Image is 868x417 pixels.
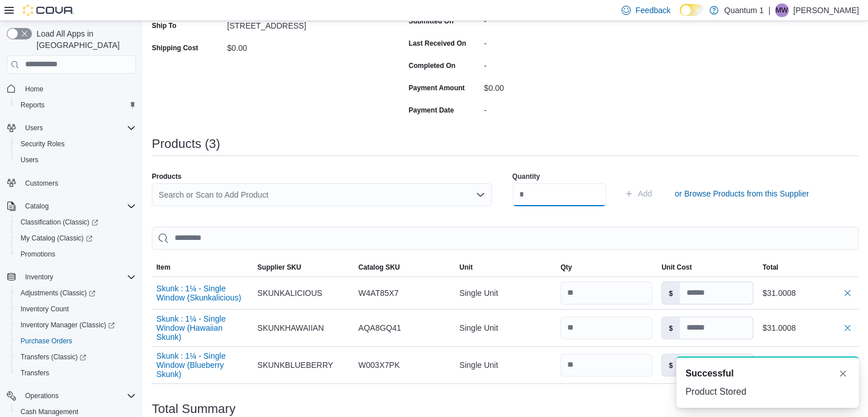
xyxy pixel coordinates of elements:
a: My Catalog (Classic) [11,230,140,246]
p: Quantum 1 [724,3,764,17]
label: Last Received On [409,39,466,48]
span: Load All Apps in [GEOGRAPHIC_DATA] [32,28,136,51]
button: Add [620,182,657,205]
span: Supplier SKU [257,263,301,272]
span: Reports [16,98,136,112]
span: Feedback [635,5,670,16]
span: Adjustments (Classic) [21,288,95,298]
span: Transfers [16,366,136,380]
span: Item [156,263,171,272]
button: Security Roles [11,136,140,152]
button: Purchase Orders [11,333,140,349]
button: Unit [455,258,556,276]
button: Inventory [21,270,58,284]
a: Adjustments (Classic) [11,285,140,301]
span: My Catalog (Classic) [16,231,136,245]
span: Classification (Classic) [21,218,98,227]
a: Classification (Classic) [16,215,103,229]
span: Unit [459,263,473,272]
button: Users [2,120,140,136]
span: My Catalog (Classic) [21,234,92,243]
a: Transfers [16,366,54,380]
span: Transfers (Classic) [16,350,136,364]
span: Security Roles [16,137,136,151]
span: Inventory Count [16,302,136,316]
button: Users [11,152,140,168]
div: - [484,34,637,48]
span: Unit Cost [661,263,692,272]
label: Submitted On [409,17,454,26]
div: $31.0008 [762,286,854,300]
span: Inventory [21,270,136,284]
span: Home [21,82,136,96]
span: Users [16,153,136,167]
a: Transfers (Classic) [16,350,91,364]
div: Single Unit [455,282,556,304]
button: Catalog [21,199,53,213]
span: Inventory Count [21,304,69,314]
p: | [768,3,770,17]
a: Customers [21,177,63,190]
div: Single Unit [455,354,556,376]
a: Promotions [16,247,60,261]
label: Quantity [512,172,540,181]
span: Users [21,155,38,165]
span: Purchase Orders [16,334,136,348]
span: Successful [685,367,733,380]
button: Home [2,81,140,97]
button: Inventory Count [11,301,140,317]
button: Catalog SKU [354,258,455,276]
button: Item [152,258,253,276]
span: Users [21,121,136,135]
div: Michael Wuest [775,3,789,17]
button: Unit Cost [657,258,758,276]
a: Home [21,82,48,96]
span: Transfers [21,368,49,378]
a: Classification (Classic) [11,214,140,230]
span: Home [25,85,43,94]
span: Catalog SKU [358,263,400,272]
a: Inventory Manager (Classic) [16,318,119,332]
button: Total [758,258,859,276]
button: Qty [556,258,657,276]
span: Operations [25,391,59,400]
input: Dark Mode [680,4,704,16]
button: Open list of options [476,190,485,199]
button: Skunk : 1¼ - Single Window (Blueberry Skunk) [156,351,248,379]
span: Inventory Manager (Classic) [16,318,136,332]
button: Reports [11,97,140,113]
span: Catalog [21,199,136,213]
button: Users [21,121,47,135]
span: AQA8GQ41 [358,321,401,335]
label: Products [152,172,181,181]
span: Reports [21,101,45,110]
span: or Browse Products from this Supplier [675,188,809,199]
span: Adjustments (Classic) [16,286,136,300]
span: Users [25,123,43,133]
span: Promotions [16,247,136,261]
span: MW [776,3,788,17]
span: Catalog [25,202,49,211]
button: Inventory [2,269,140,285]
div: Single Unit [455,316,556,339]
label: $ [662,317,680,339]
label: Payment Date [409,106,454,115]
span: Classification (Classic) [16,215,136,229]
img: Cova [23,5,74,16]
span: Security Roles [21,139,64,149]
a: Reports [16,98,49,112]
span: Purchase Orders [21,336,72,346]
span: SKUNKHAWAIIAN [257,321,324,335]
div: - [484,57,637,70]
button: Promotions [11,246,140,262]
a: Purchase Orders [16,334,77,348]
span: Inventory Manager (Classic) [21,320,115,330]
a: Inventory Count [16,302,74,316]
span: Inventory [25,272,53,282]
label: $ [662,282,680,304]
button: Skunk : 1¼ - Single Window (Skunkalicious) [156,284,248,302]
div: $0.00 [227,39,380,53]
span: Transfers (Classic) [21,352,86,362]
button: Transfers [11,365,140,381]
